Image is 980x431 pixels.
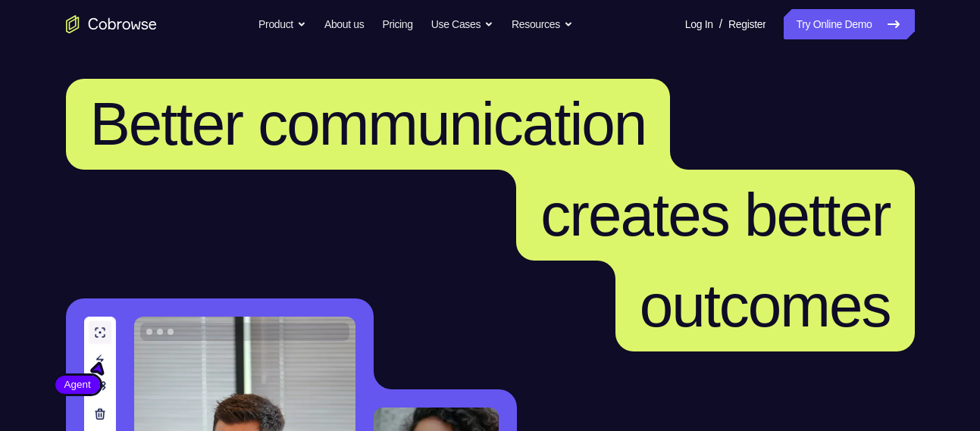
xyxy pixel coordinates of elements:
a: About us [324,9,364,39]
a: Log In [685,9,713,39]
button: Use Cases [431,9,493,39]
a: Pricing [382,9,412,39]
button: Product [258,9,306,39]
a: Register [728,9,766,39]
span: creates better [540,181,890,248]
span: outcomes [640,272,891,339]
button: Resources [512,9,573,39]
a: Try Online Demo [784,9,914,39]
span: Better communication [90,90,647,158]
span: Agent [55,377,100,392]
span: / [719,15,722,33]
a: Go to the home page [66,15,157,33]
